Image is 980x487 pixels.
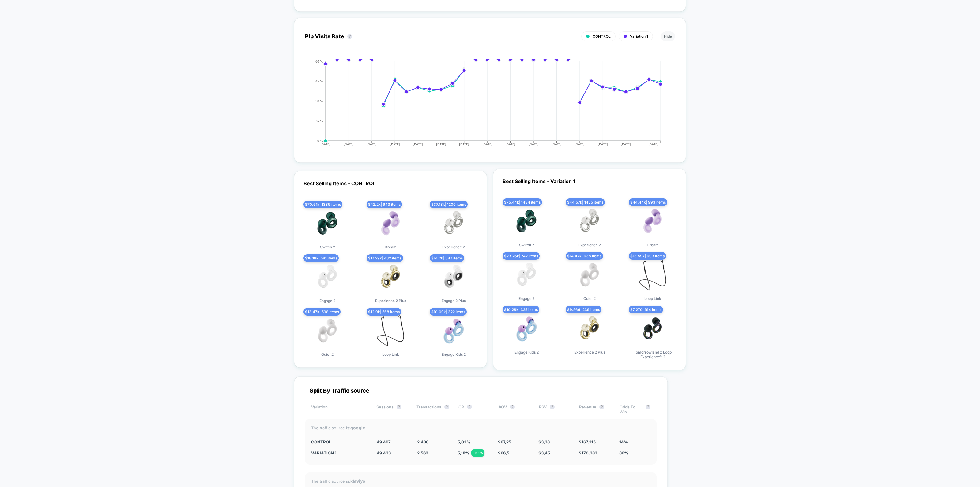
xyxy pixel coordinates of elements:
button: ? [646,405,650,409]
span: Engage 2 [518,296,534,301]
img: produt [634,203,671,240]
span: Switch 2 [320,245,335,249]
button: ? [467,405,472,409]
span: 2.488 [417,439,428,444]
strong: google [350,425,365,430]
span: 5,18 % [458,451,469,455]
div: PSV [539,405,570,414]
span: Experience 2 [442,245,465,249]
span: Experience 2 Plus [574,350,605,355]
tspan: 15 % [316,119,323,122]
button: ? [444,405,449,409]
div: AOV [499,405,530,414]
tspan: [DATE] [482,142,492,146]
tspan: 30 % [315,99,323,102]
span: $ 23.26k | 742 items [503,252,540,260]
img: produt [571,203,608,240]
div: + 3.1 % [471,449,484,457]
img: produt [634,310,671,347]
div: CR [458,405,489,414]
span: $ 44.44k | 993 items [629,198,667,206]
div: The traffic source is: [311,478,650,484]
span: $ 9.566 | 239 items [566,306,601,313]
img: produt [571,256,608,293]
span: $ 75.44k | 1434 items [503,198,542,206]
span: $ 13.59k | 603 items [629,252,666,260]
span: Experience 2 Plus [375,298,406,303]
strong: klaviyo [350,478,365,484]
span: $ 70.61k | 1339 items [303,201,342,208]
span: CONTROL [593,34,611,39]
span: Loop Link [382,352,399,357]
button: ? [397,405,401,409]
tspan: [DATE] [390,142,400,146]
span: Engage 2 [319,298,335,303]
div: Sessions [376,405,407,414]
span: $ 67,25 [498,439,511,444]
span: $ 170.383 [579,451,597,455]
button: ? [550,405,555,409]
img: produt [508,203,545,240]
span: $ 17.29k | 432 items [367,254,403,262]
span: $ 44.57k | 1435 items [566,198,605,206]
img: produt [372,259,409,295]
div: 86% [619,451,650,455]
span: Experience 2 [578,243,601,247]
div: Split By Traffic source [305,387,657,394]
span: $ 7.270 | 194 items [629,306,663,313]
span: 5,03 % [458,439,470,444]
span: $ 14.2k | 347 items [430,254,464,262]
tspan: [DATE] [344,142,354,146]
span: $ 18.18k | 581 items [303,254,339,262]
span: Tomorrowland x Loop Experience™ 2 [630,350,676,359]
span: $ 13.47k | 598 items [303,308,341,316]
span: Engage Kids 2 [442,352,466,357]
span: $ 42.2k | 943 items [367,201,402,208]
div: Variation [311,405,367,414]
tspan: 45 % [315,79,323,82]
div: CUSTOM_1_RATE [299,59,669,151]
span: $ 66,5 [498,451,509,455]
img: produt [435,205,472,242]
img: produt [435,312,472,349]
span: $ 12.9k | 568 items [367,308,401,316]
tspan: [DATE] [621,142,631,146]
span: Quiet 2 [321,352,334,357]
span: $ 167.315 [579,439,596,444]
span: $ 37.13k | 1200 items [430,201,468,208]
span: Variation 1 [630,34,648,39]
div: Transactions [417,405,449,414]
tspan: [DATE] [529,142,539,146]
span: Dream [647,243,659,247]
span: Switch 2 [519,243,534,247]
tspan: 0 % [317,139,323,142]
div: The traffic source is: [311,425,650,430]
tspan: [DATE] [459,142,469,146]
button: ? [347,34,352,39]
span: 49.497 [377,439,391,444]
tspan: [DATE] [598,142,608,146]
span: Quiet 2 [583,296,596,301]
tspan: [DATE] [436,142,446,146]
img: produt [372,312,409,349]
img: produt [508,310,545,347]
span: $ 3,45 [538,451,550,455]
div: Revenue [579,405,610,414]
tspan: [DATE] [320,142,330,146]
img: produt [309,205,346,242]
button: ? [510,405,515,409]
span: $ 14.47k | 638 items [566,252,603,260]
span: 49.433 [377,451,391,455]
button: ? [599,405,604,409]
div: CONTROL [311,439,367,444]
span: $ 10.09k | 322 items [430,308,467,316]
span: Engage 2 Plus [442,298,466,303]
span: 2.562 [417,451,428,455]
img: produt [435,259,472,295]
span: Loop Link [644,296,661,301]
div: Odds To Win [620,405,650,414]
div: 14% [619,439,650,444]
span: Engage Kids 2 [514,350,539,355]
span: Dream [385,245,397,249]
span: $ 10.28k | 325 items [503,306,539,313]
